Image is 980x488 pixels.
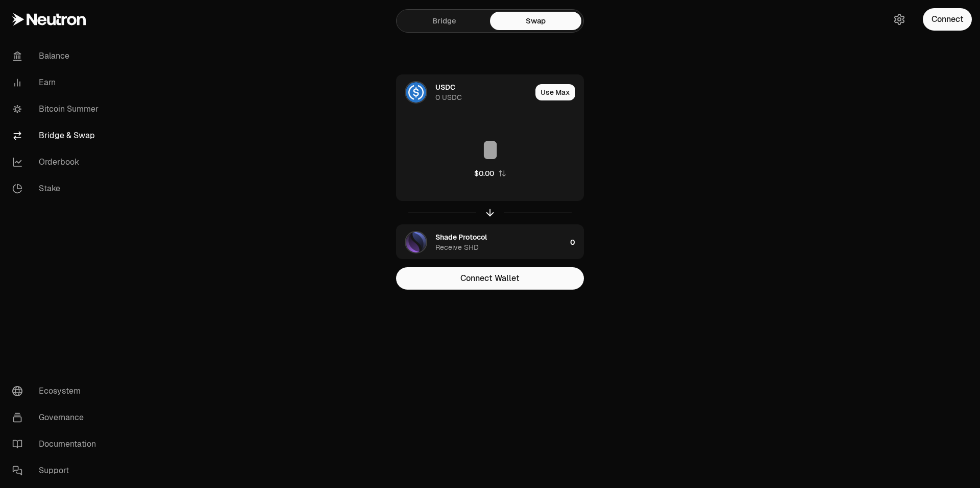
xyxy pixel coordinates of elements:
[4,404,110,431] a: Governance
[435,82,455,92] div: USDC
[4,378,110,404] a: Ecosystem
[923,8,972,31] button: Connect
[435,232,487,242] div: Shade Protocol
[4,149,110,175] a: Orderbook
[4,431,110,457] a: Documentation
[435,242,479,252] div: Receive SHD
[397,225,583,260] button: SHD LogoShade ProtocolReceive SHD0
[4,457,110,484] a: Support
[4,96,110,122] a: Bitcoin Summer
[396,267,584,290] button: Connect Wallet
[406,232,426,252] img: SHD Logo
[397,225,566,260] div: SHD LogoShade ProtocolReceive SHD
[406,82,426,102] img: USDC Logo
[435,92,462,102] div: 0 USDC
[474,168,506,178] button: $0.00
[399,12,490,30] a: Bridge
[4,175,110,202] a: Stake
[535,84,575,100] button: Use Max
[4,122,110,149] a: Bridge & Swap
[474,168,494,178] div: $0.00
[570,225,583,260] div: 0
[4,69,110,96] a: Earn
[4,43,110,69] a: Balance
[490,12,581,30] a: Swap
[397,75,531,110] div: USDC LogoUSDC0 USDC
